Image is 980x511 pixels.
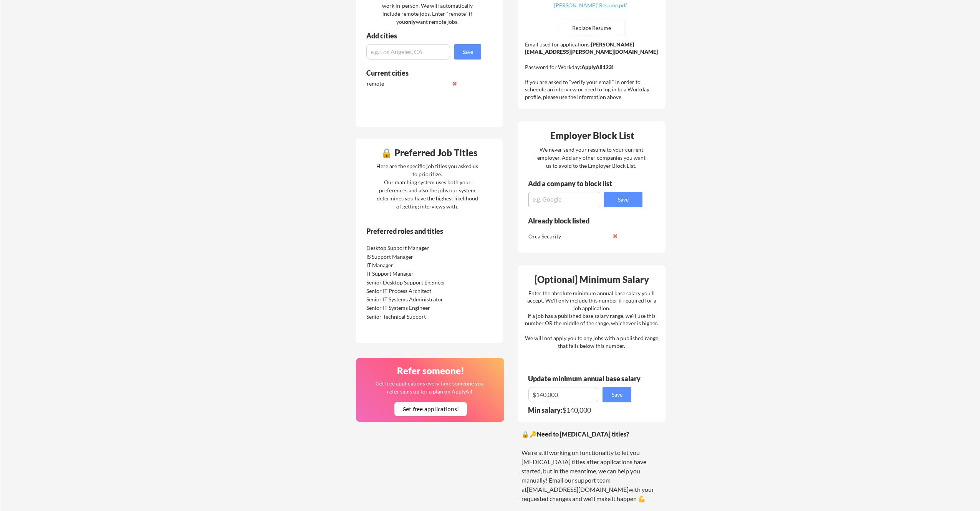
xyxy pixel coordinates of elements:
div: Senior IT Process Architect [366,287,447,295]
div: Orca Security [528,233,609,240]
div: Already block listed [528,217,632,224]
strong: ApplyAll123! [581,64,614,70]
a: [EMAIL_ADDRESS][DOMAIN_NAME] [527,486,629,493]
div: Senior IT Systems Administrator [366,296,447,303]
div: Get free applications every time someone you refer signs up for a plan on ApplyAll [375,379,484,395]
div: Preferred roles and titles [366,228,471,235]
strong: Min salary: [528,406,563,414]
strong: only [405,18,416,25]
div: [Optional] Minimum Salary [520,275,663,284]
div: IT Support Manager [366,270,447,278]
div: 🔒 Preferred Job Titles [358,148,501,157]
div: Add cities [366,32,483,39]
div: [PERSON_NAME]' Resume.pdf [545,3,636,8]
div: 🔒🔑 We're still working on functionality to let you [MEDICAL_DATA] titles after applications have ... [521,430,662,503]
div: $140,000 [528,407,636,413]
div: Senior Technical Support Engineer [366,313,447,328]
div: IT Manager [366,261,447,269]
div: Email used for applications: Password for Workday: If you are asked to "verify your email" in ord... [525,41,661,101]
div: We never send your resume to your current employer. Add any other companies you want us to avoid ... [536,146,646,170]
div: Senior IT Systems Engineer [366,304,447,312]
strong: Need to [MEDICAL_DATA] titles? [537,430,629,438]
div: Update minimum annual base salary [528,375,643,382]
strong: [PERSON_NAME][EMAIL_ADDRESS][PERSON_NAME][DOMAIN_NAME] [525,41,658,55]
div: Enter the absolute minimum annual base salary you'll accept. We'll only include this number if re... [525,289,658,350]
button: Save [454,44,481,60]
input: e.g. Los Angeles, CA [366,44,450,60]
input: E.g. $100,000 [528,387,598,402]
div: remote [367,80,448,88]
div: Here are the specific job titles you asked us to prioritize. Our matching system uses both your p... [374,162,480,210]
button: Save [603,387,631,402]
div: Refer someone! [359,366,502,375]
div: Add a company to block list [528,180,624,187]
button: Save [604,192,642,207]
div: Desktop Support Manager [366,244,447,252]
button: Get free applications! [394,402,467,416]
div: Employer Block List [521,131,664,140]
div: IS Support Manager [366,253,447,261]
div: Senior Desktop Support Engineer [366,279,447,286]
div: Current cities [366,69,473,76]
a: [PERSON_NAME]' Resume.pdf [545,3,636,15]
